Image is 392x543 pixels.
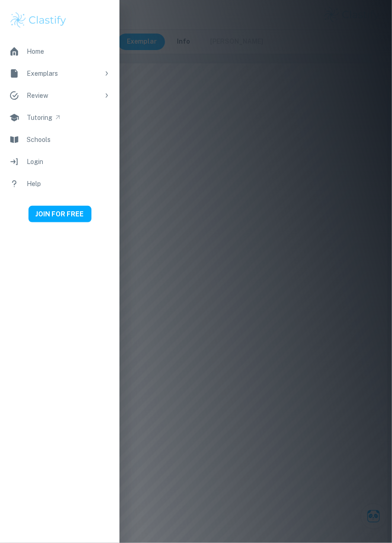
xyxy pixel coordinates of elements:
[27,90,99,101] div: Review
[28,206,91,222] button: JOIN FOR FREE
[27,113,52,123] div: Tutoring
[27,179,41,189] div: Help
[27,68,99,79] div: Exemplars
[27,135,51,145] div: Schools
[27,46,44,57] div: Home
[27,157,43,167] div: Login
[9,11,68,29] img: Clastify logo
